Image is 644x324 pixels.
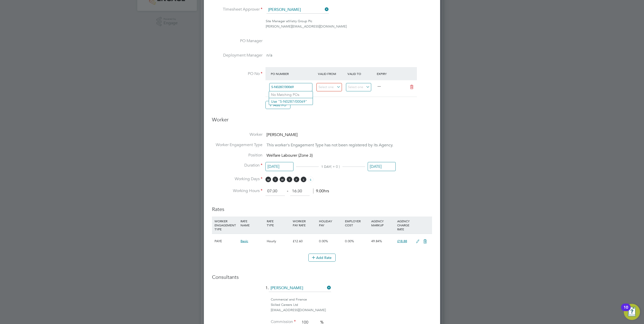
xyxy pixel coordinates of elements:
h3: Consultants [212,274,432,280]
input: Search for... [269,83,312,91]
input: Search for... [266,6,329,14]
span: 9.00hrs [313,188,329,194]
span: W [280,177,285,182]
label: Position [212,153,262,158]
h3: Worker [212,116,432,127]
input: 17:00 [290,187,310,196]
span: This worker's Engagement Type has not been registered by its Agency. [266,143,393,148]
input: Search for... [269,284,331,292]
span: S [308,177,313,182]
span: 49.84% [371,239,382,243]
span: M [265,177,271,182]
span: 0.00% [319,239,328,243]
input: Select one [265,162,293,171]
label: Deployment Manager [212,53,262,58]
span: [PERSON_NAME] [266,132,298,137]
div: Commercial and Finance [271,297,432,302]
div: Valid To [346,69,376,78]
span: n/a [266,53,272,58]
span: Basic [240,239,248,243]
div: AGENCY MARKUP [370,217,396,230]
label: PO Manager [212,38,262,44]
span: [PERSON_NAME][EMAIL_ADDRESS][DOMAIN_NAME] [266,24,347,29]
div: AGENCY CHARGE RATE [396,217,413,234]
div: WORKER PAY RATE [291,217,317,230]
h3: Rates [212,201,432,212]
span: F [294,177,299,182]
div: Hourly [265,234,291,249]
span: S [301,177,306,182]
div: [EMAIL_ADDRESS][DOMAIN_NAME] [271,308,432,313]
div: £12.60 [291,234,317,249]
span: — [378,84,381,88]
div: RATE TYPE [265,217,291,230]
label: Timesheet Approver [212,7,262,12]
span: 0.00% [345,239,354,243]
div: EMPLOYER COST [344,217,370,230]
div: HOLIDAY PAY [318,217,344,230]
label: Worker Engagement Type [212,142,262,148]
div: PO Number [270,69,317,78]
label: Worker [212,132,262,137]
span: Site Manager at [266,19,289,23]
label: Working Hours [212,188,262,194]
input: Select one [316,83,342,91]
span: £18.88 [397,239,407,243]
button: Open Resource Center, 10 new notifications [624,304,640,320]
div: Skilled Careers Ltd [271,302,432,308]
span: Vistry Group Plc [289,19,312,23]
label: Working Days [212,176,262,182]
li: Use "S-N0287/00069" [269,98,313,105]
span: Welfare Labourer (Zone 3) [266,153,313,158]
input: Select one [346,83,371,91]
span: T [273,177,278,182]
div: 10 [624,307,628,314]
button: Add PO [265,101,290,109]
input: Select one [368,162,396,171]
span: T [287,177,292,182]
span: ( + 0 ) [331,164,340,169]
label: Duration [212,163,262,168]
input: 08:00 [265,187,285,196]
li: No Matching POs [269,91,313,98]
div: PAYE [213,234,239,249]
button: Add Rate [308,254,336,262]
span: 1 DAY [321,165,331,169]
div: Valid From [317,69,346,78]
label: PO No [212,71,262,76]
div: RATE NAME [239,217,265,230]
div: Expiry [375,69,405,78]
li: 1. [212,284,432,297]
span: ‐ [286,188,289,194]
div: WORKER ENGAGEMENT TYPE [213,217,239,234]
